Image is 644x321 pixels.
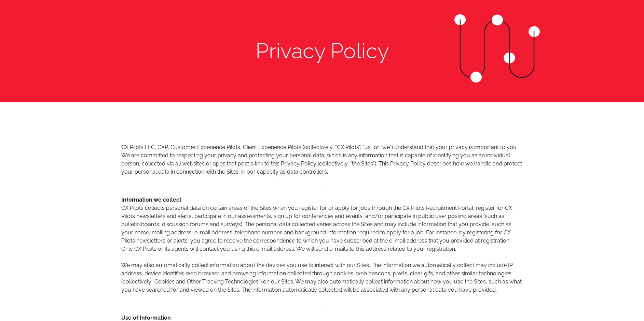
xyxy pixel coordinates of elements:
h1: Privacy Policy [256,39,389,63]
p: CX Pilots LLC, CXP, Customer Experience Pilots, Client Experience Pilots (collectively, “CX Pilot... [121,143,523,176]
p: CX Pilots collects personal data on certain areas of the Sites when you register for or apply for... [121,196,523,294]
img: Top CX consulting firms. [454,14,540,83]
strong: Information we collect [121,196,181,203]
strong: Use of Information [121,315,171,321]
